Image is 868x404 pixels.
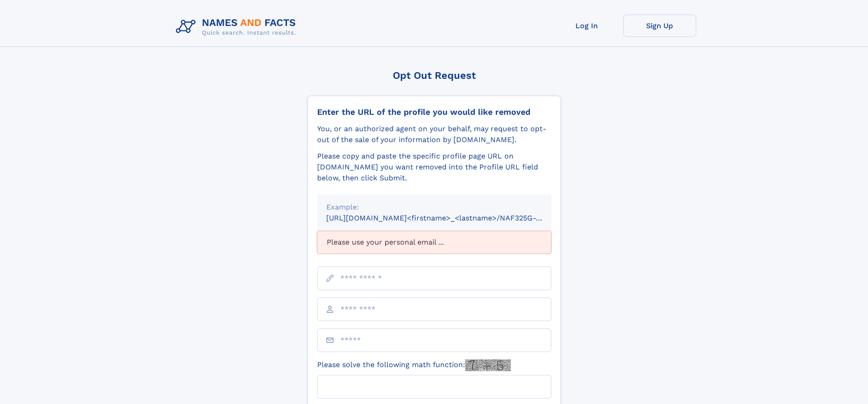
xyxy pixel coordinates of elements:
label: Please solve the following math function: [317,359,511,371]
div: You, or an authorized agent on your behalf, may request to opt-out of the sale of your informatio... [317,123,551,145]
img: Logo Names and Facts [172,15,303,39]
div: Opt Out Request [308,70,561,81]
div: Please copy and paste the specific profile page URL on [DOMAIN_NAME] you want removed into the Pr... [317,151,551,184]
a: Log In [550,15,623,37]
a: Sign Up [623,15,696,37]
div: Enter the URL of the profile you would like removed [317,107,551,117]
div: Example: [326,202,542,213]
small: [URL][DOMAIN_NAME]<firstname>_<lastname>/NAF325G-xxxxxxxx [326,214,569,222]
div: Please use your personal email ... [317,231,551,254]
